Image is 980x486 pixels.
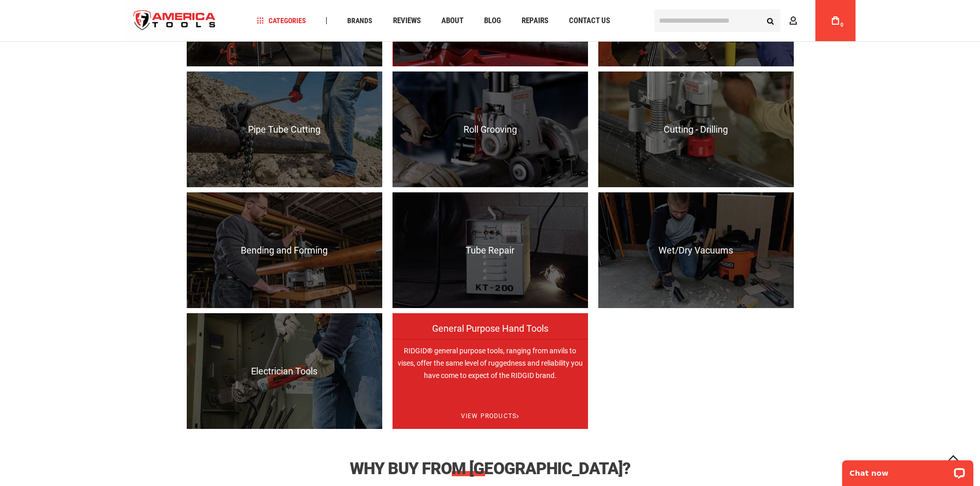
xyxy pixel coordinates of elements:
a: Wet/Dry Vacuums [598,192,794,308]
span: View Products [393,403,588,429]
span: Roll Grooving [393,124,588,135]
span: General Purpose Hand Tools [393,323,588,344]
a: Repairs [517,14,553,28]
a: Reviews [388,14,425,28]
span: Blog [484,17,501,25]
span: Reviews [393,17,421,25]
a: Tube Repair [393,192,588,308]
span: Repairs [522,17,548,25]
span: Pipe Tube Cutting [187,124,382,135]
a: General Purpose Hand Tools RIDGID® general purpose tools, ranging from anvils to vises, offer the... [393,313,588,429]
a: Brands [343,14,377,28]
a: Cutting - Drilling [598,71,794,187]
span: 0 [841,22,844,28]
span: Categories [257,17,306,24]
a: Bending and Forming [187,192,382,308]
p: RIDGID® general purpose tools, ranging from anvils to vises, offer the same level of ruggedness a... [393,339,588,455]
img: America Tools [125,2,225,40]
a: About [437,14,468,28]
span: Contact Us [569,17,610,25]
a: store logo [125,2,225,40]
span: Brands [347,17,372,24]
a: Pipe Tube Cutting [187,71,382,187]
span: Bending and Forming [187,245,382,256]
a: Categories [252,14,311,28]
iframe: LiveChat chat widget [835,454,980,486]
button: Search [761,11,780,30]
a: Contact Us [564,14,615,28]
span: Cutting - Drilling [598,124,794,135]
span: About [441,17,464,25]
span: Electrician Tools [187,366,382,376]
span: Wet/Dry Vacuums [598,245,794,256]
a: Blog [479,14,506,28]
a: Electrician Tools [187,313,382,429]
a: Roll Grooving [393,71,588,187]
span: Tube Repair [393,245,588,256]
